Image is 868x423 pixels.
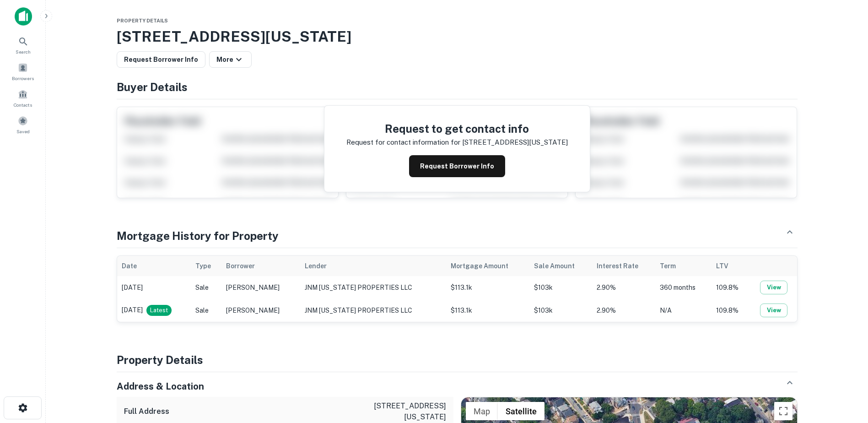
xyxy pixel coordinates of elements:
p: [STREET_ADDRESS][US_STATE] [364,401,446,423]
td: [PERSON_NAME] [221,276,300,299]
td: [DATE] [117,276,191,299]
button: Toggle fullscreen view [774,402,793,420]
h4: Buyer Details [117,79,798,95]
iframe: Chat Widget [822,320,868,364]
h6: Full Address [124,406,169,417]
td: 2.90% [592,299,656,322]
h4: Request to get contact info [346,120,568,137]
a: Borrowers [3,59,43,84]
th: Borrower [221,256,300,276]
p: [STREET_ADDRESS][US_STATE] [462,137,568,148]
td: $103k [529,299,592,322]
td: $103k [529,276,592,299]
h5: Address & Location [117,380,204,393]
th: Mortgage Amount [446,256,530,276]
h4: Property Details [117,352,798,368]
span: Latest [146,306,172,315]
button: View [760,281,787,294]
th: Date [117,256,191,276]
td: [PERSON_NAME] [221,299,300,322]
td: JNM [US_STATE] PROPERTIES LLC [300,299,446,322]
button: Request Borrower Info [409,155,505,177]
td: Sale [191,276,222,299]
span: Property Details [117,18,168,23]
h3: [STREET_ADDRESS][US_STATE] [117,26,798,48]
span: Saved [16,128,30,135]
td: 109.8% [712,276,751,299]
span: Contacts [14,101,32,108]
th: Lender [300,256,446,276]
button: Show street map [466,402,498,420]
td: $113.1k [446,276,530,299]
h4: Mortgage History for Property [117,228,279,244]
a: Search [3,33,43,57]
td: Sale [191,299,222,322]
button: More [209,51,252,68]
a: Saved [3,112,43,137]
td: N/A [655,299,712,322]
td: $113.1k [446,299,530,322]
p: Request for contact information for [346,137,460,148]
button: Show satellite imagery [498,402,545,420]
span: Search [16,48,31,55]
button: Request Borrower Info [117,51,205,68]
th: Type [191,256,222,276]
button: View [760,304,787,317]
td: JNM [US_STATE] PROPERTIES LLC [300,276,446,299]
th: Sale Amount [529,256,592,276]
a: Contacts [3,86,43,110]
th: Interest Rate [592,256,656,276]
th: Term [655,256,712,276]
span: Borrowers [12,75,34,82]
th: LTV [712,256,751,276]
img: capitalize-icon.png [15,7,32,26]
td: 2.90% [592,276,656,299]
td: 360 months [655,276,712,299]
td: 109.8% [712,299,751,322]
td: [DATE] [117,299,191,322]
